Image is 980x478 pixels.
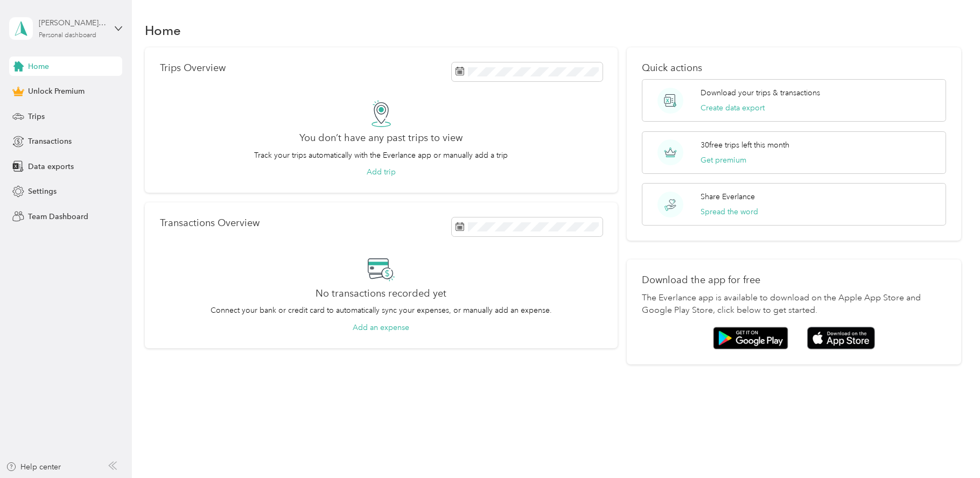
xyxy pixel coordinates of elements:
h2: You don’t have any past trips to view [299,132,463,144]
span: Data exports [28,161,74,172]
iframe: Everlance-gr Chat Button Frame [920,418,980,478]
p: Trips Overview [160,62,226,74]
button: Help center [6,461,61,473]
button: Create data export [701,102,765,114]
p: Connect your bank or credit card to automatically sync your expenses, or manually add an expense. [211,305,552,316]
button: Spread the word [701,206,758,217]
button: Add trip [367,166,396,178]
p: Track your trips automatically with the Everlance app or manually add a trip [254,150,508,161]
span: Team Dashboard [28,211,88,222]
p: Download the app for free [642,275,946,286]
span: Home [28,61,49,72]
span: Trips [28,111,45,122]
span: Transactions [28,136,72,147]
h1: Home [145,25,181,36]
button: Get premium [701,154,746,166]
p: Quick actions [642,62,946,74]
span: Unlock Premium [28,86,85,97]
p: Download your trips & transactions [701,87,820,99]
div: [PERSON_NAME][EMAIL_ADDRESS][DOMAIN_NAME] [39,17,106,29]
p: Transactions Overview [160,217,260,229]
h2: No transactions recorded yet [316,288,446,299]
div: Personal dashboard [39,32,96,39]
p: Share Everlance [701,191,755,202]
span: Settings [28,186,57,197]
img: App store [807,327,875,350]
button: Add an expense [353,322,409,333]
p: 30 free trips left this month [701,139,789,151]
p: The Everlance app is available to download on the Apple App Store and Google Play Store, click be... [642,292,946,318]
img: Google play [713,327,788,349]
